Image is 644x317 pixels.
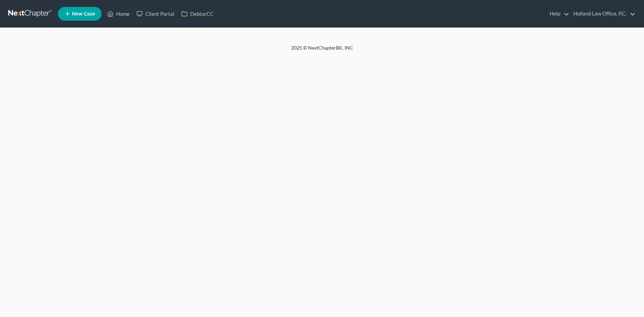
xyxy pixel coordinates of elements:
[104,8,133,20] a: Home
[126,44,519,57] div: 2025 © NextChapterBK, INC
[133,8,178,20] a: Client Portal
[546,8,569,20] a: Help
[570,8,635,20] a: Holland Law Office, P.C.
[178,8,217,20] a: DebtorCC
[58,7,102,21] new-legal-case-button: New Case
